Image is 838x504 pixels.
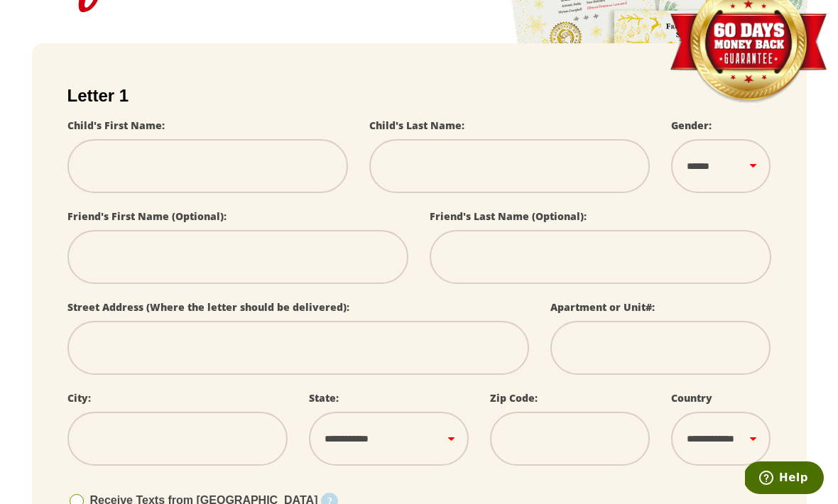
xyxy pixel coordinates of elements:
label: State: [309,391,339,405]
label: Zip Code: [490,391,538,405]
label: Child's Last Name: [369,119,464,132]
label: Street Address (Where the letter should be delivered): [67,300,349,314]
label: Apartment or Unit#: [550,300,655,314]
h2: Letter 1 [67,86,771,106]
label: Friend's Last Name (Optional): [430,209,587,223]
label: City: [67,391,91,405]
label: Gender: [671,119,712,132]
iframe: Opens a widget where you can find more information [745,461,824,497]
label: Friend's First Name (Optional): [67,209,227,223]
label: Country [671,391,712,405]
label: Child's First Name: [67,119,165,132]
